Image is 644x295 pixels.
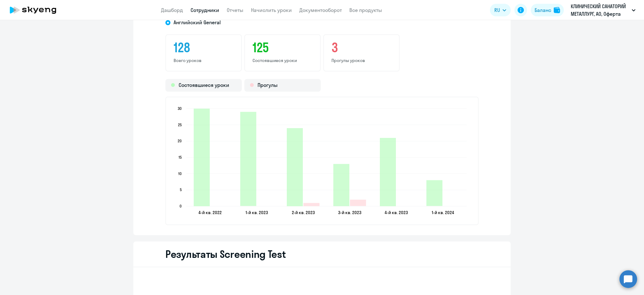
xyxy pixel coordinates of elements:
[174,19,221,26] span: Английский General
[253,40,313,55] h3: 125
[174,40,234,55] h3: 128
[174,58,234,63] p: Всего уроков
[244,79,321,92] div: Прогулы
[194,109,210,206] path: 2022-12-28T21:00:00.000Z Состоявшиеся уроки 30
[178,139,182,143] text: 20
[349,7,382,13] a: Все продукты
[338,210,361,215] text: 3-й кв. 2023
[331,58,391,63] p: Прогулы уроков
[178,171,182,176] text: 10
[165,248,286,260] h2: Результаты Screening Test
[350,200,366,206] path: 2023-09-03T21:00:00.000Z Прогулы 2
[180,204,182,208] text: 0
[191,7,219,13] a: Сотрудники
[331,40,391,55] h3: 3
[531,4,564,16] button: Балансbalance
[292,210,315,215] text: 2-й кв. 2023
[287,128,303,206] path: 2023-06-18T21:00:00.000Z Состоявшиеся уроки 24
[432,210,454,215] text: 1-й кв. 2024
[180,187,182,192] text: 5
[253,58,313,63] p: Состоявшиеся уроки
[246,210,268,215] text: 1-й кв. 2023
[571,3,629,18] p: КЛИНИЧЕСКИЙ САНАТОРИЙ МЕТАЛЛУРГ, АО, Оферта
[380,138,396,206] path: 2023-12-13T21:00:00.000Z Состоявшиеся уроки 21
[178,106,182,111] text: 30
[385,210,408,215] text: 4-й кв. 2023
[535,6,551,14] div: Баланс
[554,7,560,13] img: balance
[198,210,222,215] text: 4-й кв. 2022
[165,79,242,92] div: Состоявшиеся уроки
[426,180,442,206] path: 2024-01-31T21:00:00.000Z Состоявшиеся уроки 8
[179,155,182,160] text: 15
[494,6,500,14] span: RU
[161,7,183,13] a: Дашборд
[490,4,511,16] button: RU
[568,3,639,18] button: КЛИНИЧЕСКИЙ САНАТОРИЙ МЕТАЛЛУРГ, АО, Оферта
[227,7,243,13] a: Отчеты
[299,7,342,13] a: Документооборот
[240,112,256,206] path: 2023-03-29T21:00:00.000Z Состоявшиеся уроки 29
[251,7,292,13] a: Начислить уроки
[333,164,349,206] path: 2023-09-03T21:00:00.000Z Состоявшиеся уроки 13
[303,203,319,206] path: 2023-06-18T21:00:00.000Z Прогулы 1
[178,122,182,127] text: 25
